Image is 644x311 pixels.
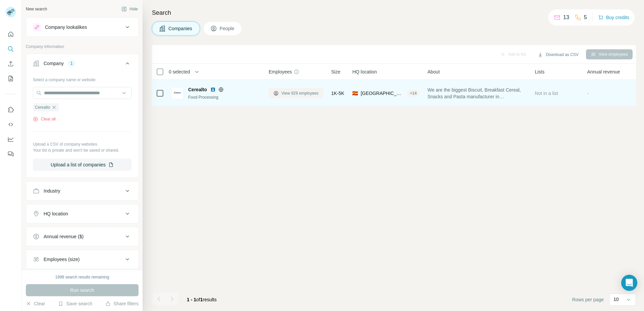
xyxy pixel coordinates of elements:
button: Feedback [5,148,16,160]
div: Open Intercom Messenger [621,275,637,291]
button: Use Surfe on LinkedIn [5,104,16,116]
span: Annual revenue [587,68,620,75]
button: Search [5,43,16,55]
span: [GEOGRAPHIC_DATA] [361,90,405,97]
span: Cerealto [188,86,207,93]
div: HQ location [44,210,68,217]
span: results [187,297,217,302]
span: View 929 employees [281,90,319,96]
p: Company information [26,44,139,50]
div: Select a company name or website [33,74,131,83]
div: Company [44,60,64,67]
p: Upload a CSV of company websites. [33,141,131,147]
span: 1 - 1 [187,297,196,302]
button: Download as CSV [533,50,583,60]
span: 1 [200,297,203,302]
span: Companies [168,25,193,32]
span: 🇪🇸 [352,90,358,97]
button: Hide [117,4,143,14]
button: Dashboard [5,133,16,145]
div: + 14 [407,90,419,96]
span: Employees [269,68,292,75]
button: View 929 employees [269,88,323,98]
div: Company lookalikes [45,24,87,31]
span: of [196,297,200,302]
span: Lists [535,68,544,75]
button: Quick start [5,28,16,40]
span: Cerealto [35,104,50,110]
button: Clear [26,300,45,307]
p: 10 [613,296,619,303]
p: 13 [563,13,569,21]
span: 1K-5K [331,90,344,97]
h4: Search [152,8,636,17]
div: Industry [44,188,60,194]
button: Company1 [26,55,138,74]
div: Food Processing [188,94,261,100]
div: Annual revenue ($) [44,233,84,240]
button: Industry [26,183,138,199]
p: 5 [584,13,587,21]
button: Company lookalikes [26,19,138,35]
button: HQ location [26,206,138,222]
span: 0 selected [169,68,190,75]
span: Size [331,68,340,75]
img: Logo of Cerealto [172,88,183,99]
button: Save search [58,300,92,307]
div: 1 [68,60,75,66]
button: Enrich CSV [5,58,16,70]
button: Employees (size) [26,251,138,267]
span: Not in a list [535,91,558,96]
button: Buy credits [598,13,629,22]
img: LinkedIn logo [210,87,216,92]
span: People [220,25,235,32]
div: 1998 search results remaining [55,274,109,280]
span: - [587,91,589,96]
span: About [427,68,440,75]
span: HQ location [352,68,377,75]
span: We are the biggest Biscuit, Breakfast Cereal, Snacks and Pasta manufacturer in [GEOGRAPHIC_DATA].... [427,87,527,100]
div: New search [26,6,47,12]
p: Your list is private and won't be saved or shared. [33,147,131,153]
button: Clear all [33,116,56,122]
button: My lists [5,72,16,85]
button: Upload a list of companies [33,159,131,171]
button: Annual revenue ($) [26,228,138,245]
div: Employees (size) [44,256,79,263]
span: Rows per page [572,296,604,303]
button: Share filters [105,300,139,307]
button: Use Surfe API [5,118,16,131]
